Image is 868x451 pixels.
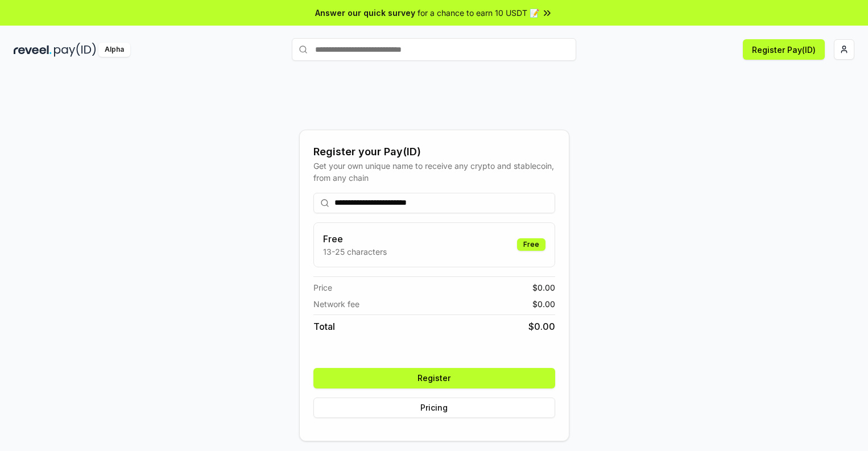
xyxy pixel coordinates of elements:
[532,282,555,293] span: $ 0.00
[313,282,332,293] span: Price
[313,144,555,160] div: Register your Pay(ID)
[313,398,555,418] button: Pricing
[532,298,555,310] span: $ 0.00
[313,160,555,184] div: Get your own unique name to receive any crypto and stablecoin, from any chain
[313,320,335,333] span: Total
[313,368,555,388] button: Register
[315,7,415,19] span: Answer our quick survey
[54,43,96,57] img: pay_id
[528,320,555,333] span: $ 0.00
[323,246,387,258] p: 13-25 characters
[323,232,387,246] h3: Free
[14,43,52,57] img: reveel_dark
[418,7,539,19] span: for a chance to earn 10 USDT 📝
[517,238,545,251] div: Free
[743,39,825,60] button: Register Pay(ID)
[98,43,130,57] div: Alpha
[313,298,359,310] span: Network fee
